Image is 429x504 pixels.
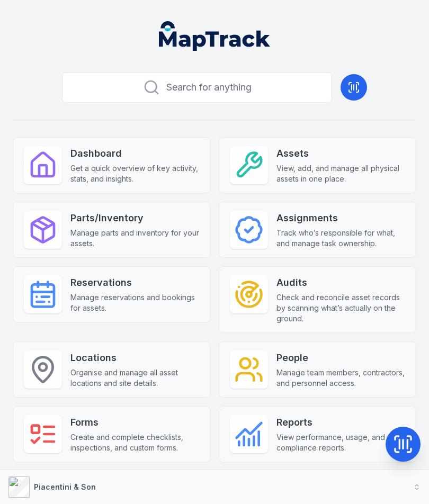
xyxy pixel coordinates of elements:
a: DashboardGet a quick overview of key activity, stats, and insights. [13,137,210,193]
strong: Forms [70,415,199,430]
a: AuditsCheck and reconcile asset records by scanning what’s actually on the ground. [219,266,416,333]
span: View, add, and manage all physical assets in one place. [276,163,405,184]
strong: Reservations [70,275,199,290]
strong: Audits [276,275,405,290]
span: Organise and manage all asset locations and site details. [70,367,199,389]
a: Parts/InventoryManage parts and inventory for your assets. [13,202,210,258]
span: Manage team members, contractors, and personnel access. [276,367,405,389]
a: PeopleManage team members, contractors, and personnel access. [219,341,416,398]
strong: Piacentini & Son [34,482,96,491]
a: ReservationsManage reservations and bookings for assets. [13,266,210,322]
a: FormsCreate and complete checklists, inspections, and custom forms. [13,406,210,462]
span: View performance, usage, and compliance reports. [276,432,405,453]
a: AssignmentsTrack who’s responsible for what, and manage task ownership. [219,202,416,258]
span: Search for anything [166,80,252,95]
strong: Locations [70,350,199,365]
span: Manage reservations and bookings for assets. [70,292,199,313]
a: AssetsView, add, and manage all physical assets in one place. [219,137,416,193]
strong: People [276,350,405,365]
strong: Reports [276,415,405,430]
span: Check and reconcile asset records by scanning what’s actually on the ground. [276,292,405,324]
button: Search for anything [62,72,332,103]
span: Track who’s responsible for what, and manage task ownership. [276,228,405,249]
span: Manage parts and inventory for your assets. [70,228,199,249]
nav: Global [146,21,283,51]
span: Create and complete checklists, inspections, and custom forms. [70,432,199,453]
a: ReportsView performance, usage, and compliance reports. [219,406,416,462]
strong: Assets [276,146,405,161]
strong: Dashboard [70,146,199,161]
a: LocationsOrganise and manage all asset locations and site details. [13,341,210,398]
strong: Parts/Inventory [70,211,199,226]
strong: Assignments [276,211,405,226]
span: Get a quick overview of key activity, stats, and insights. [70,163,199,184]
